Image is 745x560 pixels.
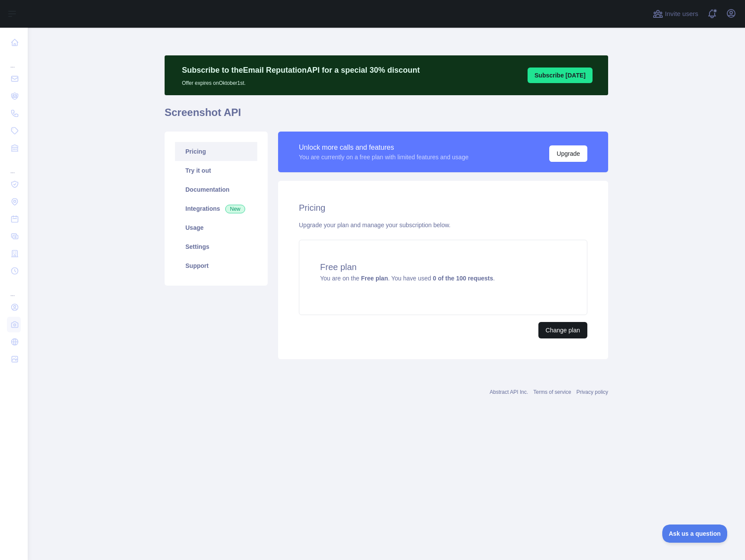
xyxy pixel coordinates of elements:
[299,202,587,214] h2: Pricing
[361,275,388,282] strong: Free plan
[299,153,469,161] div: You are currently on a free plan with limited features and usage
[182,76,420,87] p: Offer expires on Oktober 1st.
[175,142,257,161] a: Pricing
[549,145,587,162] button: Upgrade
[175,180,257,199] a: Documentation
[7,158,21,175] div: ...
[490,389,528,395] a: Abstract API Inc.
[165,106,608,126] h1: Screenshot API
[299,221,587,229] div: Upgrade your plan and manage your subscription below.
[538,322,587,338] button: Change plan
[7,52,21,69] div: ...
[175,256,257,275] a: Support
[528,68,593,83] button: Subscribe [DATE]
[7,280,21,298] div: ...
[320,275,495,282] span: You are on the . You have used .
[225,205,245,213] span: New
[320,261,566,273] h4: Free plan
[533,389,571,395] a: Terms of service
[299,142,469,153] div: Unlock more calls and features
[175,218,257,237] a: Usage
[577,389,608,395] a: Privacy policy
[651,7,700,21] button: Invite users
[175,237,257,256] a: Settings
[175,161,257,180] a: Try it out
[175,199,257,218] a: Integrations New
[662,525,728,543] iframe: Toggle Customer Support
[182,64,420,76] p: Subscribe to the Email Reputation API for a special 30 % discount
[433,275,493,282] strong: 0 of the 100 requests
[665,9,698,19] span: Invite users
